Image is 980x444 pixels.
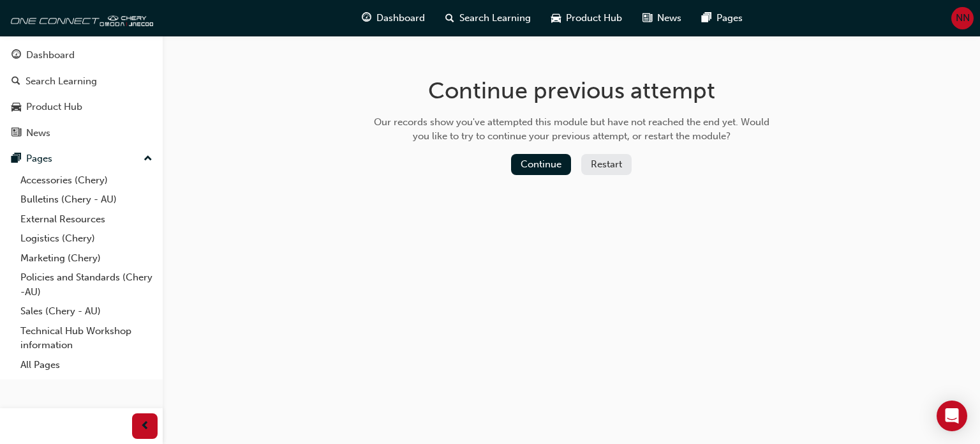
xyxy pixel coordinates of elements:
div: Our records show you've attempted this module but have not reached the end yet. Would you like to... [369,115,774,144]
span: Dashboard [376,11,425,26]
span: news-icon [11,128,21,139]
span: pages-icon [11,153,21,165]
div: Pages [26,151,52,166]
a: Product Hub [5,95,158,119]
a: car-iconProduct Hub [541,5,632,31]
div: Open Intercom Messenger [937,401,967,431]
a: Accessories (Chery) [15,171,158,190]
a: news-iconNews [632,5,692,31]
a: guage-iconDashboard [352,5,435,31]
div: Search Learning [26,74,97,89]
span: Pages [716,11,743,26]
a: search-iconSearch Learning [435,5,541,31]
a: Bulletins (Chery - AU) [15,190,158,210]
a: Marketing (Chery) [15,249,158,268]
span: up-icon [144,151,152,167]
a: External Resources [15,210,158,229]
span: pages-icon [702,10,711,26]
span: Search Learning [459,11,531,26]
span: Product Hub [566,11,622,26]
div: Product Hub [26,100,82,114]
span: guage-icon [11,50,21,61]
a: News [5,121,158,145]
button: DashboardSearch LearningProduct HubNews [5,41,158,147]
a: Sales (Chery - AU) [15,302,158,321]
button: Pages [5,147,158,171]
span: News [657,11,681,26]
a: pages-iconPages [692,5,753,31]
span: NN [956,11,970,26]
span: news-icon [642,10,652,26]
div: News [26,126,50,141]
span: guage-icon [362,10,371,26]
a: Logistics (Chery) [15,229,158,249]
span: search-icon [11,76,20,88]
button: Continue [511,154,571,175]
a: Dashboard [5,43,158,67]
a: Search Learning [5,70,158,93]
h1: Continue previous attempt [369,77,774,105]
a: All Pages [15,355,158,375]
span: car-icon [551,10,561,26]
button: NN [951,7,974,29]
span: prev-icon [140,418,150,434]
div: Dashboard [26,48,75,63]
span: car-icon [11,102,21,113]
img: oneconnect [6,5,153,31]
a: Technical Hub Workshop information [15,321,158,355]
button: Restart [581,154,632,175]
span: search-icon [445,10,454,26]
a: Policies and Standards (Chery -AU) [15,268,158,302]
